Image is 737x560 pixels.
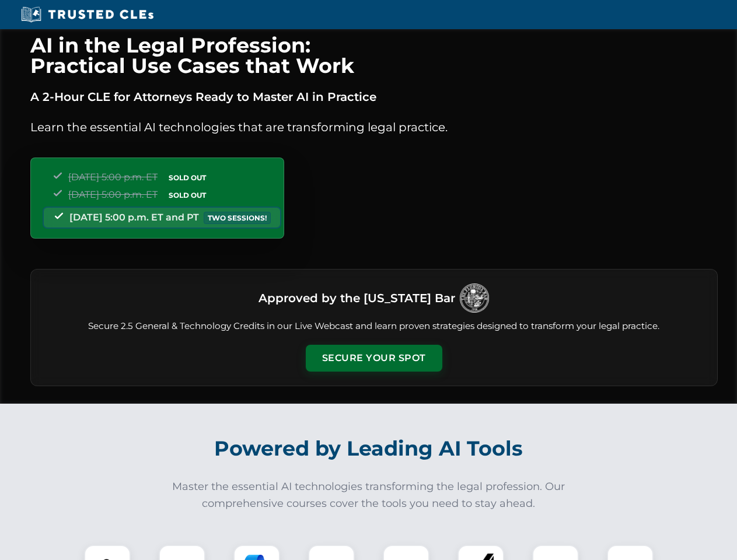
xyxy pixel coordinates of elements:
h3: Approved by the [US_STATE] Bar [259,288,455,309]
p: Master the essential AI technologies transforming the legal profession. Our comprehensive courses... [165,478,573,512]
button: Secure Your Spot [306,345,442,372]
p: Secure 2.5 General & Technology Credits in our Live Webcast and learn proven strategies designed ... [45,320,703,333]
p: Learn the essential AI technologies that are transforming legal practice. [30,118,718,136]
img: Trusted CLEs [18,6,157,23]
span: [DATE] 5:00 p.m. ET [68,189,158,200]
h1: AI in the Legal Profession: Practical Use Cases that Work [30,35,718,76]
img: Logo [460,283,489,313]
span: SOLD OUT [165,189,210,201]
span: SOLD OUT [165,171,210,184]
span: [DATE] 5:00 p.m. ET [68,171,158,183]
h2: Powered by Leading AI Tools [46,428,692,469]
p: A 2-Hour CLE for Attorneys Ready to Master AI in Practice [30,87,718,106]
